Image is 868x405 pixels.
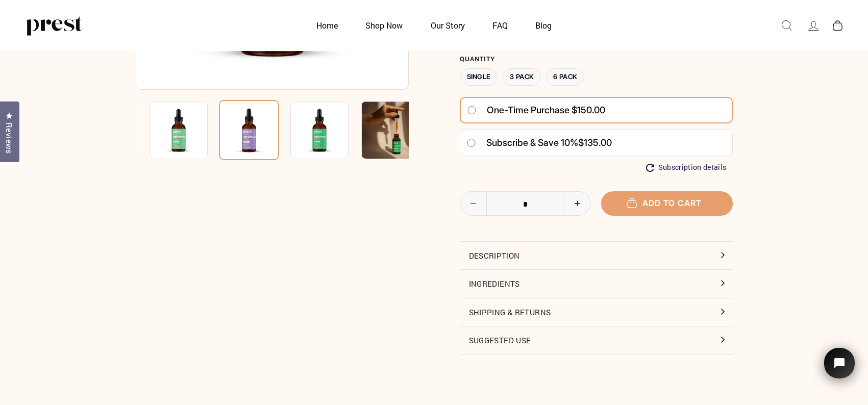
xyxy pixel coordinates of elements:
iframe: Tidio Chat [811,334,868,405]
button: Description [460,242,733,269]
a: Our Story [418,15,478,35]
span: One-time purchase $150.00 [487,101,605,119]
img: CBD HEMP OIL 1 Ingredient [150,101,208,159]
img: CBD HEMP OIL 1 Ingredient [219,100,279,160]
button: Suggested Use [460,326,733,354]
label: Single [460,68,498,86]
a: FAQ [480,15,520,35]
input: One-time purchase $150.00 [467,106,477,114]
label: 3 Pack [503,68,541,86]
button: Reduce item quantity by one [460,192,487,215]
button: Shipping & Returns [460,298,733,326]
ul: Primary [304,15,565,35]
input: Subscribe & save 10%$135.00 [466,139,476,147]
img: CBD HEMP OIL 1 Ingredient [361,101,419,159]
span: Subscription details [658,163,727,172]
button: Add to cart [601,191,733,215]
span: Add to cart [632,198,702,208]
span: Reviews [3,122,16,154]
a: Home [304,15,351,35]
input: quantity [460,192,591,216]
button: Ingredients [460,270,733,297]
button: Increase item quantity by one [564,192,590,215]
a: Shop Now [353,15,415,35]
img: CBD HEMP OIL 1 Ingredient [290,101,349,159]
label: 6 Pack [546,68,584,86]
img: PREST ORGANICS [26,15,82,36]
button: Subscription details [646,163,727,172]
span: $135.00 [578,137,612,148]
span: Subscribe & save 10% [486,137,578,148]
label: Quantity [460,55,733,63]
a: Blog [523,15,564,35]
